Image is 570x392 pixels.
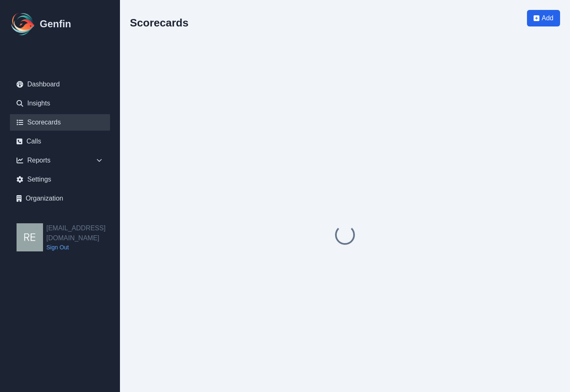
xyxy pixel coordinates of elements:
a: Settings [10,171,110,188]
a: Sign Out [46,243,120,251]
img: Logo [10,11,36,37]
a: Insights [10,95,110,112]
h2: [EMAIL_ADDRESS][DOMAIN_NAME] [46,223,120,243]
a: Calls [10,133,110,150]
h2: Scorecards [130,17,189,29]
a: Organization [10,190,110,207]
a: Dashboard [10,76,110,93]
span: Add [542,13,553,23]
img: resqueda@aadirect.com [17,223,43,251]
h1: Genfin [40,17,71,31]
a: Scorecards [10,114,110,131]
a: Add [527,10,560,39]
div: Reports [10,152,110,169]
